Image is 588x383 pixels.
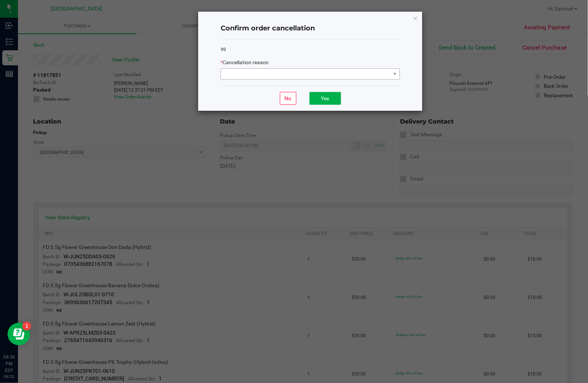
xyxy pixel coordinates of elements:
[22,322,31,331] iframe: Resource center unread badge
[310,92,341,105] button: Yes
[221,24,400,33] h4: Confirm order cancellation
[280,92,296,105] button: No
[8,323,30,345] iframe: Resource center
[221,47,226,52] span: 99
[223,59,269,65] span: Cancellation reason
[413,14,418,23] button: Close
